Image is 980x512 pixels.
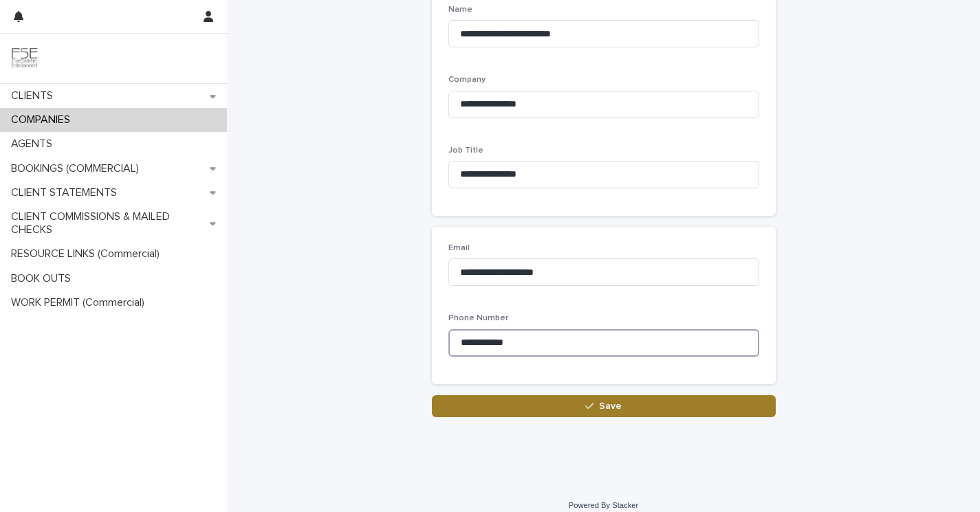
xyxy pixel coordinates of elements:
span: Company [448,76,486,84]
p: BOOK OUTS [6,272,82,285]
p: COMPANIES [6,113,81,126]
p: CLIENTS [6,89,64,102]
span: Phone Number [448,314,508,322]
p: RESOURCE LINKS (Commercial) [6,247,171,260]
span: Job Title [448,146,483,155]
span: Save [599,401,622,411]
p: WORK PERMIT (Commercial) [6,296,155,309]
p: AGENTS [6,137,63,151]
p: BOOKINGS (COMMERCIAL) [6,162,150,175]
p: CLIENT COMMISSIONS & MAILED CHECKS [6,210,210,236]
button: Save [432,395,776,417]
p: CLIENT STATEMENTS [6,186,128,199]
img: 9JgRvJ3ETPGCJDhvPVA5 [11,45,39,72]
span: Name [448,5,472,14]
a: Powered By Stacker [569,501,638,509]
span: Email [448,244,470,252]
